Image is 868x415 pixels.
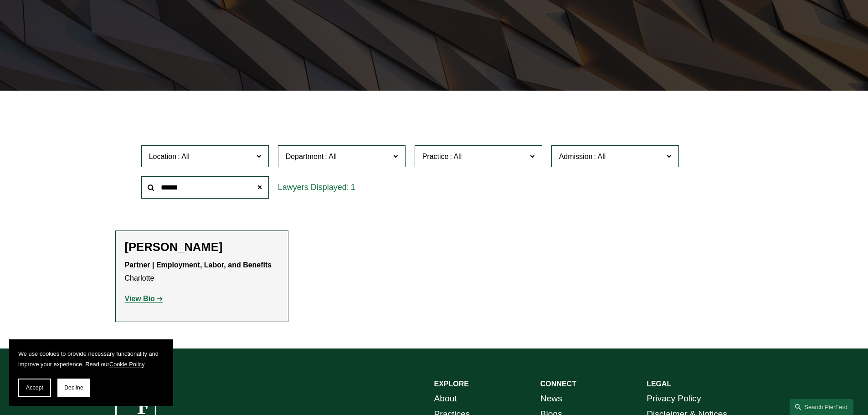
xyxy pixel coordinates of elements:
[125,295,155,302] strong: View Bio
[351,183,355,192] span: 1
[647,391,701,407] a: Privacy Policy
[18,379,51,397] button: Accept
[18,348,164,369] p: We use cookies to provide necessary functionality and improve your experience. Read our .
[422,153,449,160] span: Practice
[790,399,853,415] a: Search this site
[434,380,469,388] strong: EXPLORE
[125,295,163,302] a: View Bio
[434,391,457,407] a: About
[559,153,593,160] span: Admission
[64,384,83,391] span: Decline
[540,391,562,407] a: News
[149,153,177,160] span: Location
[57,379,90,397] button: Decline
[125,240,279,254] h2: [PERSON_NAME]
[647,380,671,388] strong: LEGAL
[9,339,173,406] section: Cookie banner
[286,153,324,160] span: Department
[125,259,279,285] p: Charlotte
[125,261,272,269] strong: Partner | Employment, Labor, and Benefits
[540,380,576,388] strong: CONNECT
[26,384,43,391] span: Accept
[109,361,144,368] a: Cookie Policy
